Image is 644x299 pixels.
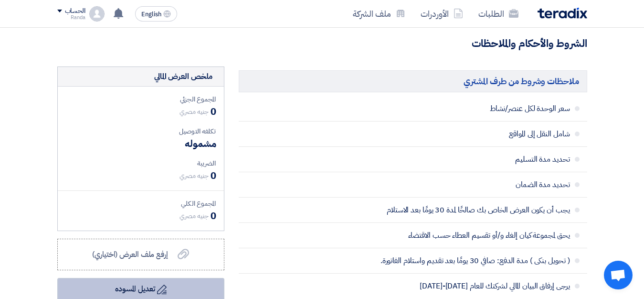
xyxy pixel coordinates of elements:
div: Open chat [604,261,633,289]
img: profile_test.png [89,6,105,22]
h3: الشروط والأحكام والملاحظات [57,36,587,51]
span: سعر الوحدة لكل عنصر/نشاط [318,104,570,113]
div: الضريبة [65,158,216,168]
div: الحساب [65,7,85,15]
span: تحديد مدة الضمان [318,180,570,189]
span: English [141,11,161,18]
span: 0 [211,104,216,119]
span: 0 [211,168,216,183]
span: إرفع ملف العرض (اختياري) [92,249,168,260]
div: المجموع الكلي [65,199,216,209]
div: ملخص العرض المالي [154,71,212,82]
span: يجب أن يكون العرض الخاص بك صالحًا لمدة 30 يومًا بعد الاستلام [318,205,570,215]
div: تكلفه التوصيل [65,126,216,136]
span: مشموله [185,136,216,151]
span: جنيه مصري [179,171,208,181]
img: Teradix logo [538,8,587,19]
button: English [135,6,177,22]
h5: ملاحظات وشروط من طرف المشتري [239,70,587,92]
div: المجموع الجزئي [65,94,216,104]
div: Randa [57,15,85,20]
span: ( تحويل بنكى ) مدة الدفع: صافي 30 يومًا بعد تقديم واستلام الفاتورة. [318,256,570,266]
a: الأوردرات [413,2,471,25]
span: تحديد مدة التسليم [318,155,570,164]
span: جنيه مصري [179,107,208,117]
span: شامل النقل إلى المواقع [318,129,570,139]
span: 0 [211,209,216,223]
span: يحق لمجموعة كيان إلغاء و/أو تقسيم العطاء حسب الاقتضاء [318,231,570,240]
a: ملف الشركة [345,2,413,25]
a: الطلبات [471,2,526,25]
span: يرجى إرفاق البيان المالي لشركتك للعام [DATE]-[DATE] [318,281,570,291]
span: جنيه مصري [179,211,208,221]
